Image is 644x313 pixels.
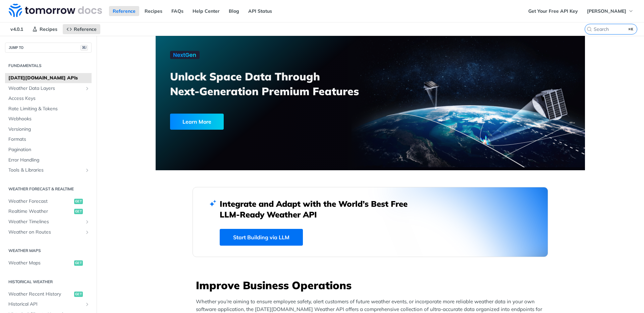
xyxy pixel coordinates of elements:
span: Error Handling [8,157,90,164]
span: Access Keys [8,95,90,102]
div: Learn More [170,114,224,130]
a: Weather Mapsget [5,258,92,268]
span: Weather on Routes [8,229,83,236]
span: v4.0.1 [7,24,27,34]
button: [PERSON_NAME] [583,6,637,16]
span: Versioning [8,126,90,133]
a: Recipes [29,24,61,34]
a: FAQs [168,6,187,16]
a: Formats [5,134,92,144]
button: Show subpages for Historical API [85,302,90,307]
button: JUMP TO⌘/ [5,43,92,53]
img: Tomorrow.io Weather API Docs [9,4,102,17]
a: Start Building via LLM [220,229,303,246]
h2: Integrate and Adapt with the World’s Best Free LLM-Ready Weather API [220,198,418,220]
a: Weather Recent Historyget [5,289,92,299]
span: Rate Limiting & Tokens [8,106,90,112]
span: Pagination [8,146,90,153]
a: Reference [63,24,100,34]
span: Weather Forecast [8,198,72,205]
span: Formats [8,136,90,143]
span: get [74,260,83,266]
h3: Improve Business Operations [196,278,548,293]
span: Realtime Weather [8,208,72,215]
svg: Search [587,26,592,32]
a: Rate Limiting & Tokens [5,104,92,114]
a: Weather Data LayersShow subpages for Weather Data Layers [5,83,92,93]
h2: Historical Weather [5,279,92,285]
span: Weather Maps [8,260,72,266]
a: Versioning [5,124,92,134]
a: Tools & LibrariesShow subpages for Tools & Libraries [5,165,92,175]
span: Weather Data Layers [8,85,83,92]
a: Weather Forecastget [5,196,92,206]
span: get [74,199,83,204]
h3: Unlock Space Data Through Next-Generation Premium Features [170,69,378,99]
a: Historical APIShow subpages for Historical API [5,299,92,309]
span: Webhooks [8,116,90,122]
button: Show subpages for Weather Timelines [85,219,90,225]
img: NextGen [170,51,200,59]
a: Recipes [141,6,166,16]
h2: Weather Maps [5,248,92,254]
a: Access Keys [5,93,92,104]
a: Reference [109,6,139,16]
button: Show subpages for Weather on Routes [85,230,90,235]
button: Show subpages for Tools & Libraries [85,168,90,173]
kbd: ⌘K [627,26,635,33]
a: Get Your Free API Key [525,6,582,16]
span: Weather Timelines [8,218,83,225]
a: Realtime Weatherget [5,206,92,216]
a: Error Handling [5,155,92,165]
span: get [74,209,83,214]
span: [PERSON_NAME] [587,8,626,14]
a: Pagination [5,145,92,155]
span: Tools & Libraries [8,167,83,174]
h2: Weather Forecast & realtime [5,186,92,192]
a: Weather TimelinesShow subpages for Weather Timelines [5,217,92,227]
a: Learn More [170,114,336,130]
a: [DATE][DOMAIN_NAME] APIs [5,73,92,83]
span: [DATE][DOMAIN_NAME] APIs [8,75,90,81]
button: Show subpages for Weather Data Layers [85,86,90,91]
span: ⌘/ [80,45,88,51]
span: Weather Recent History [8,291,72,298]
span: get [74,292,83,297]
h2: Fundamentals [5,63,92,69]
a: Webhooks [5,114,92,124]
span: Reference [74,26,97,32]
span: Recipes [40,26,57,32]
a: API Status [245,6,276,16]
a: Weather on RoutesShow subpages for Weather on Routes [5,227,92,237]
a: Help Center [189,6,223,16]
span: Historical API [8,301,83,308]
a: Blog [225,6,243,16]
